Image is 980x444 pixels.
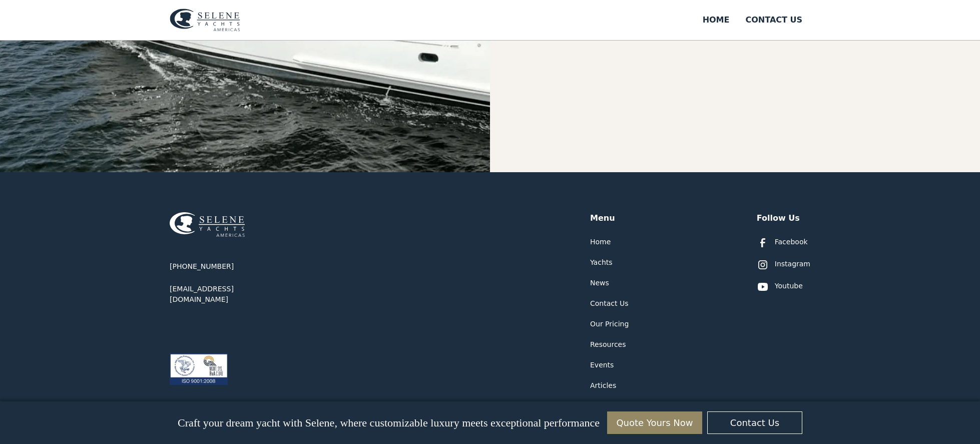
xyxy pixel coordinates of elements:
[590,278,609,288] a: News
[590,298,628,309] a: Contact Us
[590,360,614,370] a: Events
[775,259,810,269] div: Instagram
[170,9,240,32] img: logo
[757,259,810,271] a: Instagram
[590,212,615,224] div: Menu
[590,319,629,329] a: Our Pricing
[707,411,802,434] a: Contact Us
[590,257,613,268] a: Yachts
[757,281,803,293] a: Youtube
[170,284,290,305] a: [EMAIL_ADDRESS][DOMAIN_NAME]
[590,339,626,350] a: Resources
[590,237,611,247] a: Home
[703,14,730,26] div: Home
[745,14,802,26] div: Contact US
[170,353,228,385] img: ISO 9001:2008 certification logos for ABS Quality Evaluations and RvA Management Systems.
[757,237,808,249] a: Facebook
[607,411,702,434] a: Quote Yours Now
[170,261,234,272] a: [PHONE_NUMBER]
[590,380,616,391] a: Articles
[775,281,803,291] div: Youtube
[757,212,800,224] div: Follow Us
[178,416,600,429] p: Craft your dream yacht with Selene, where customizable luxury meets exceptional performance
[775,237,808,247] div: Facebook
